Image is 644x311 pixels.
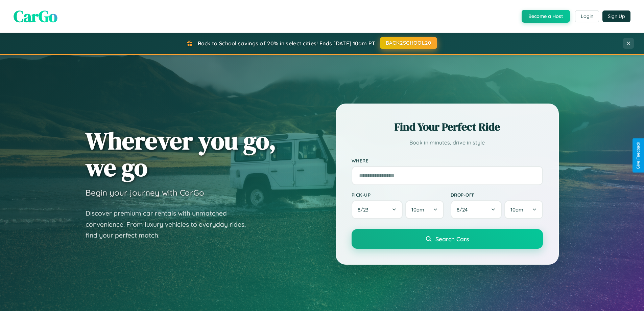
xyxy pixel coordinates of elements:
h1: Wherever you go, we go [86,127,276,181]
div: Give Feedback [636,142,641,169]
button: Search Cars [352,229,543,249]
p: Book in minutes, drive in style [352,138,543,148]
p: Discover premium car rentals with unmatched convenience. From luxury vehicles to everyday rides, ... [86,208,255,241]
button: Sign Up [602,10,630,22]
span: Search Cars [435,235,469,243]
h2: Find Your Perfect Ride [352,119,543,134]
button: 8/24 [451,200,502,219]
button: BACK2SCHOOL20 [380,37,437,49]
button: 10am [405,200,444,219]
span: CarGo [14,5,57,27]
button: 8/23 [352,200,403,219]
span: 10am [411,206,424,213]
span: 10am [510,206,523,213]
span: 8 / 24 [457,206,471,213]
h3: Begin your journey with CarGo [86,187,204,198]
button: Login [575,10,599,22]
span: 8 / 23 [358,206,372,213]
label: Pick-up [352,192,444,198]
button: Become a Host [522,10,570,23]
span: Back to School savings of 20% in select cities! Ends [DATE] 10am PT. [198,40,376,47]
label: Where [352,158,543,163]
label: Drop-off [451,192,543,198]
button: 10am [504,200,543,219]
